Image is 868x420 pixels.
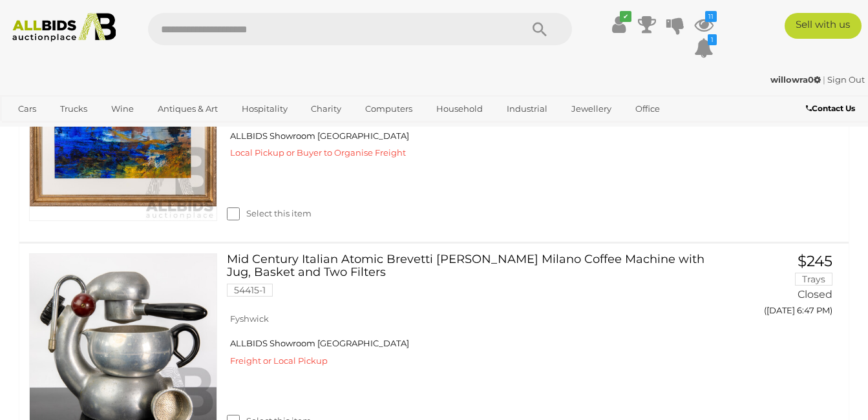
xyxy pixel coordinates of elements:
[609,13,628,36] a: ✔
[357,98,421,120] a: Computers
[52,98,96,120] a: Trucks
[227,145,701,160] div: Local Pickup or Buyer to Organise Freight
[694,36,714,59] a: 1
[770,74,823,85] a: willowra0
[149,98,226,120] a: Antiques & Art
[708,34,717,45] i: 1
[237,253,701,306] a: Mid Century Italian Atomic Brevetti [PERSON_NAME] Milano Coffee Machine with Jug, Basket and Two ...
[428,98,491,120] a: Household
[806,101,858,116] a: Contact Us
[10,98,45,120] a: Cars
[498,98,556,120] a: Industrial
[720,253,836,322] a: $245 Trays Closed ([DATE] 6:47 PM)
[6,13,122,42] img: Allbids.com.au
[770,74,821,85] strong: willowra0
[827,74,865,85] a: Sign Out
[60,120,169,141] a: [GEOGRAPHIC_DATA]
[705,11,717,22] i: 11
[233,98,296,120] a: Hospitality
[302,98,350,120] a: Charity
[563,98,620,120] a: Jewellery
[798,252,832,270] span: $245
[785,13,862,39] a: Sell with us
[823,74,825,85] span: |
[10,120,53,141] a: Sports
[227,207,312,220] label: Select this item
[620,11,631,22] i: ✔
[806,103,855,113] b: Contact Us
[627,98,668,120] a: Office
[507,13,572,45] button: Search
[694,13,714,36] a: 11
[103,98,142,120] a: Wine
